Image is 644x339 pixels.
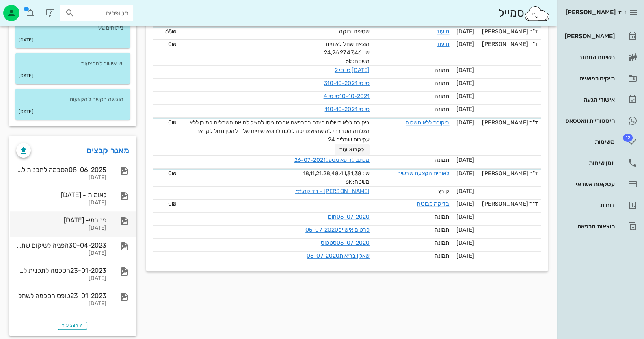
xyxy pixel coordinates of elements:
span: [DATE] [456,41,475,48]
a: תיעוד [437,41,450,48]
span: 0₪ [168,170,177,177]
img: SmileCloud logo [524,5,550,22]
span: [DATE] [456,28,475,35]
span: תמונה [434,252,450,259]
div: סמייל [498,4,550,22]
a: יומן שיחות [560,153,641,173]
div: 23-01-2023טופס הסכמה לשתל [16,292,106,300]
div: אישורי הגעה [563,96,615,103]
div: תיקים רפואיים [563,75,615,82]
span: [DATE] [456,239,475,246]
span: תמונה [434,67,450,74]
div: [DATE] [16,300,106,307]
a: 05-07-2020חום [328,213,370,220]
span: [DATE] [456,156,475,163]
a: [PERSON_NAME] - בדיקה.rtf [295,188,370,195]
div: ד"ר [PERSON_NAME] [481,118,538,127]
span: תמונה [434,156,450,163]
span: שן: 18,11,21,28,48,41,31,38 משטח: ok [303,170,370,185]
span: תמונה [434,226,450,233]
div: 08-06-2025הסכמה לתכנית לאומית [16,166,106,174]
div: ד"ר [PERSON_NAME] [481,27,538,36]
div: רשימת המתנה [563,54,615,61]
a: דוחות [560,196,641,215]
div: [DATE] [16,250,106,257]
a: תיקים רפואיים [560,69,641,88]
span: תג [623,134,633,142]
div: [DATE] [16,200,106,206]
span: 0₪ [168,41,177,48]
div: משימות [563,139,615,145]
div: הוצאות מרפאה [563,223,615,230]
div: [PERSON_NAME] [563,33,615,39]
div: 23-01-2023הסכמה לתכנית לאומית [16,267,106,274]
button: לקרוא עוד [335,144,370,155]
span: קובץ [438,188,449,195]
span: לקרוא עוד [339,147,365,152]
span: שטיפה ירוקה [339,28,370,35]
span: תמונה [434,80,450,87]
a: סי טי 310-10-2021 [324,80,370,87]
a: הוצאות מרפאה [560,217,641,236]
a: רשימת המתנה [560,48,641,67]
a: בדיקה מבוטח [417,200,449,207]
a: עסקאות אשראי [560,174,641,194]
span: תמונה [434,239,450,246]
span: [DATE] [456,80,475,87]
span: [DATE] [456,213,475,220]
div: יומן שיחות [563,160,615,166]
a: [PERSON_NAME] [560,26,641,46]
span: [DATE] [456,252,475,259]
span: [DATE] [456,93,475,100]
span: [DATE] [456,188,475,195]
p: הוגשה בקשה להקצעות [22,95,123,104]
div: דוחות [563,202,615,209]
a: מכתב לרופא מטפל26-07-2021 [294,156,370,163]
a: לאומית הקצעת שרשים [397,170,450,177]
span: ביקורת ללא תשלום היתה במרפאה אחרת ניסו להציל לה את השתלים כמובן ללא הצלחה הסברתי לה שהיא צריכה לל... [190,119,370,143]
a: ביקורת ללא תשלום [406,119,450,126]
span: תמונה [434,213,450,220]
a: תגמשימות [560,132,641,152]
span: [DATE] [456,67,475,74]
a: היסטוריית וואטסאפ [560,111,641,130]
div: [DATE] [16,275,106,282]
span: [DATE] [456,200,475,207]
div: ד"ר [PERSON_NAME] [481,200,538,208]
span: 0₪ [168,200,177,207]
span: 65₪ [165,28,177,35]
span: ד״ר [PERSON_NAME] [566,9,626,16]
a: סי טי 110-10-2021 [325,106,370,113]
button: הצג עוד [58,322,87,330]
div: [DATE] [16,174,106,181]
a: פרטים אישיים05-07-2020 [305,226,370,233]
div: 30-04-2023הפניה לשיקום שתלים [16,241,106,249]
a: 10-10-2021סי טי 4 [324,93,370,100]
a: תיעוד [437,28,450,35]
span: תג [24,7,29,11]
div: [DATE] [16,225,106,232]
small: [DATE] [19,36,34,45]
span: הצג עוד [62,323,83,328]
small: [DATE] [19,72,34,80]
span: [DATE] [456,119,475,126]
a: [DATE] סי טי 2 [335,67,370,74]
span: תמונה [434,93,450,100]
span: הוצאת שתל לאומית שן: 24,26,27,47,46 משטח: ok [324,41,370,65]
span: 0₪ [168,119,177,126]
span: תמונה [434,106,450,113]
div: לאומית - [DATE] [16,191,106,199]
div: ד"ר [PERSON_NAME] [481,169,538,178]
span: [DATE] [456,226,475,233]
small: [DATE] [19,107,34,116]
a: אישורי הגעה [560,90,641,109]
a: 05-07-2020סטטוס [321,239,370,246]
div: עסקאות אשראי [563,181,615,187]
a: מאגר קבצים [86,144,129,157]
span: [DATE] [456,106,475,113]
div: פנורמי- [DATE] [16,216,106,224]
div: היסטוריית וואטסאפ [563,117,615,124]
p: יש אישור להקצעות [22,59,123,68]
div: ד"ר [PERSON_NAME] [481,40,538,48]
a: שאלון בריאות05-07-2020 [307,252,370,259]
